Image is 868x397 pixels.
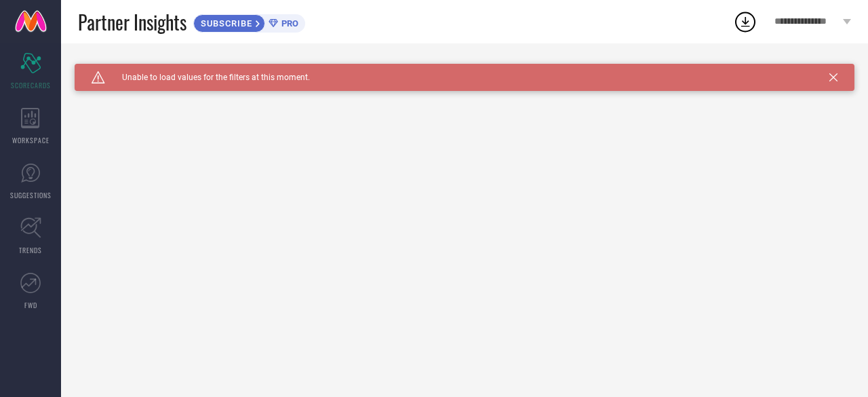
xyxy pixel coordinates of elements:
span: SUGGESTIONS [10,190,52,200]
span: Partner Insights [78,8,186,36]
div: Unable to load filters at this moment. Please try later. [75,64,854,75]
span: PRO [278,18,298,29]
span: FWD [24,300,37,310]
span: Unable to load values for the filters at this moment. [105,73,310,82]
span: WORKSPACE [12,135,50,145]
a: SUBSCRIBEPRO [193,11,305,33]
div: Open download list [733,10,757,34]
span: SUBSCRIBE [194,18,256,29]
span: SCORECARDS [11,80,51,90]
span: TRENDS [19,245,42,255]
